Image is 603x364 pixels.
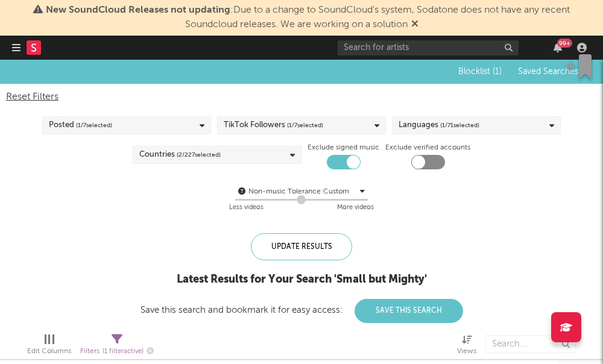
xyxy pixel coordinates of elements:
[248,184,357,199] div: Non-music Tolerance: Custom
[457,329,476,364] div: Views
[224,118,323,133] div: TikTok Followers
[27,329,71,364] div: Edit Columns
[355,299,463,323] button: Save This Search
[229,201,264,215] div: Less videos
[80,344,154,359] div: Filters
[458,67,502,76] span: Blocklist
[6,90,597,104] div: Reset Filters
[485,335,576,353] input: Search...
[457,344,476,359] div: Views
[493,67,502,76] span: ( 1 )
[80,329,154,364] div: Filters(1 filter active)
[399,118,479,133] div: Languages
[338,40,519,55] input: Search for artists
[411,20,418,30] span: Dismiss
[287,118,323,133] span: ( 1 / 7 selected)
[140,306,463,315] div: Save this search and bookmark it for easy access:
[308,140,379,155] label: Exclude signed music
[140,272,463,287] div: Latest Results for Your Search ' Small but Mighty '
[27,344,71,359] div: Edit Columns
[337,201,374,215] div: More videos
[49,118,112,133] div: Posted
[251,233,352,260] div: Update Results
[177,148,221,162] span: ( 2 / 227 selected)
[518,67,591,76] span: Saved Searches
[554,43,562,52] button: 99+
[557,39,572,48] div: 99 +
[103,348,144,355] span: ( 1 filter active)
[76,118,112,133] span: ( 1 / 7 selected)
[385,140,470,155] label: Exclude verified accounts
[514,67,591,77] button: Saved Searches (0)
[139,148,221,162] div: Countries
[440,118,479,133] span: ( 1 / 71 selected)
[46,5,570,30] span: : Due to a change to SoundCloud's system, Sodatone does not have any recent Soundcloud releases. ...
[46,5,230,15] span: New SoundCloud Releases not updating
